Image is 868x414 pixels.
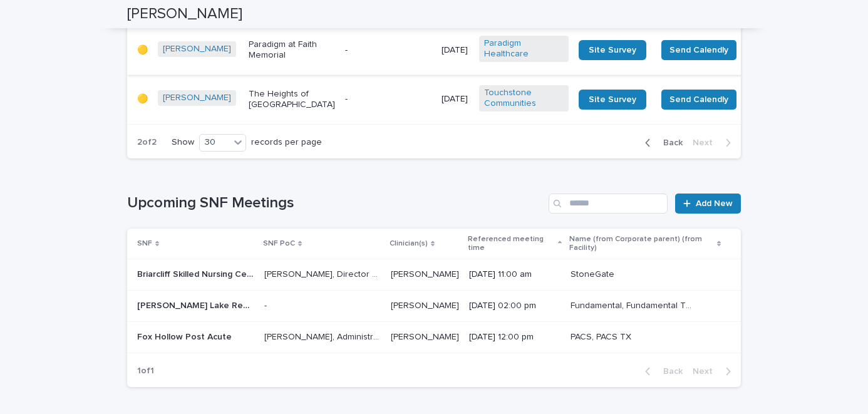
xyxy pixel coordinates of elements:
input: Search [549,194,668,214]
p: StoneGate [571,267,617,280]
span: Site Survey [589,46,636,54]
button: Next [688,366,741,377]
p: Kelly Wells, Director of Rehab [264,267,384,280]
p: 🟡 [137,45,148,56]
p: 2 of 2 [127,127,167,158]
h2: [PERSON_NAME] [127,5,242,23]
tr: Fox Hollow Post AcuteFox Hollow Post Acute [PERSON_NAME], Administrator[PERSON_NAME], Administrat... [127,321,741,353]
button: Next [688,137,741,148]
p: Paradigm at Faith Memorial [249,39,335,61]
span: Send Calendly [669,93,728,106]
p: records per page [251,137,322,148]
span: Add New [696,199,733,208]
p: [DATE] [442,94,469,105]
a: Add New [675,194,741,214]
p: SNF PoC [263,237,295,251]
p: 1 of 1 [127,356,164,386]
p: SNF [137,237,152,251]
button: Back [635,137,688,148]
p: [PERSON_NAME], Administrator [264,329,384,343]
h1: Upcoming SNF Meetings [127,194,544,212]
p: Show [172,137,194,148]
button: Send Calendly [661,90,736,110]
p: Briarcliff Skilled Nursing Center [137,267,257,280]
p: Referenced meeting time [468,232,554,256]
span: Next [693,138,720,147]
p: [DATE] 11:00 am [469,269,561,280]
a: Site Survey [579,90,646,110]
span: Back [656,138,683,147]
button: Send Calendly [661,40,736,60]
p: [DATE] [442,45,469,56]
p: 🟡 [137,94,148,105]
a: Site Survey [579,40,646,60]
span: Next [693,367,720,376]
tr: 🟡[PERSON_NAME] Paradigm at Faith Memorial-[DATE]Paradigm Healthcare Site SurveySend CalendlySend ... [127,26,830,75]
p: - [345,45,431,56]
a: Paradigm Healthcare [484,38,564,60]
p: - [345,94,431,105]
p: Sandy Lake Rehabilitation and Care Center [137,298,257,311]
p: [PERSON_NAME] [391,329,462,343]
a: Touchstone Communities [484,88,564,109]
a: [PERSON_NAME] [163,93,231,103]
p: Clinician(s) [390,237,428,251]
p: - [264,298,269,311]
tr: 🟡[PERSON_NAME] The Heights of [GEOGRAPHIC_DATA]-[DATE]Touchstone Communities Site SurveySend Cale... [127,75,830,124]
p: [PERSON_NAME] [391,267,462,280]
div: 30 [200,136,230,149]
p: [DATE] 02:00 pm [469,301,561,311]
tr: [PERSON_NAME] Lake Rehabilitation and Care Center[PERSON_NAME] Lake Rehabilitation and Care Cente... [127,291,741,322]
p: Doris Oppong-Antwi [391,298,462,311]
p: [DATE] 12:00 pm [469,332,561,343]
button: Back [635,366,688,377]
p: PACS, PACS TX [571,329,634,343]
p: Fox Hollow Post Acute [137,329,234,343]
span: Site Survey [589,95,636,104]
p: Name (from Corporate parent) (from Facility) [569,232,714,256]
span: Back [656,367,683,376]
a: [PERSON_NAME] [163,44,231,54]
p: The Heights of [GEOGRAPHIC_DATA] [249,89,335,110]
tr: Briarcliff Skilled Nursing CenterBriarcliff Skilled Nursing Center [PERSON_NAME], Director of Reh... [127,259,741,291]
p: Fundamental, Fundamental TX 1 [571,298,698,311]
span: Send Calendly [669,44,728,56]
